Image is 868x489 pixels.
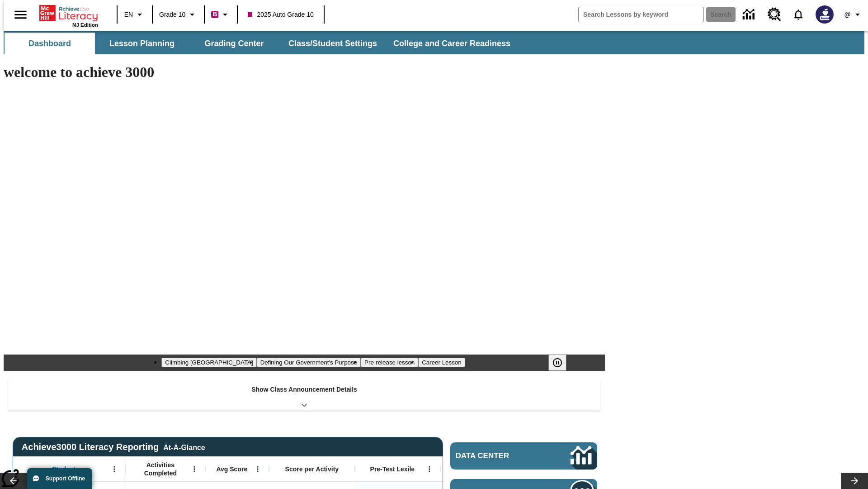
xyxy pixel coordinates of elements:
span: Grade 10 [159,10,185,19]
span: Score per Activity [285,465,339,473]
div: Home [39,3,98,28]
button: Slide 3 Pre-release lesson [361,358,418,367]
button: Lesson carousel, Next [841,473,868,489]
span: Activities Completed [131,461,190,477]
span: @ [844,10,850,19]
input: search field [579,7,703,22]
div: Show Class Announcement Details [8,379,600,411]
button: College and Career Readiness [386,33,518,54]
button: Pause [548,355,566,371]
span: Support Offline [46,475,85,482]
span: Avg Score [216,465,247,473]
button: Support Offline [27,468,92,489]
h1: welcome to achieve 3000 [4,64,605,81]
span: B [212,9,217,20]
button: Dashboard [5,33,95,54]
span: Achieve3000 Literacy Reporting [22,442,205,452]
span: Data Center [456,451,540,460]
div: SubNavbar [4,33,519,54]
a: Notifications [787,3,810,26]
button: Slide 2 Defining Our Government's Purpose [257,358,361,367]
img: Avatar [816,5,834,24]
button: Lesson Planning [97,33,187,54]
button: Select a new avatar [810,3,839,26]
button: Grade: Grade 10, Select a grade [156,6,201,23]
span: 2025 Auto Grade 10 [248,10,313,19]
button: Language: EN, Select a language [120,6,149,23]
button: Class/Student Settings [281,33,384,54]
button: Boost Class color is violet red. Change class color [208,6,234,23]
a: Home [39,4,98,22]
button: Open Menu [188,462,201,476]
button: Grading Center [189,33,279,54]
button: Open Menu [251,462,264,476]
button: Open Menu [423,462,436,476]
button: Slide 1 Climbing Mount Tai [161,358,256,367]
a: Data Center [737,2,762,27]
span: NJ Edition [72,22,98,28]
div: At-A-Glance [163,442,205,452]
button: Profile/Settings [839,6,868,23]
span: Student [52,465,75,473]
div: SubNavbar [4,31,864,54]
div: Pause [548,355,576,371]
a: Resource Center, Will open in new tab [762,2,787,27]
button: Open Menu [108,462,121,476]
button: Open side menu [7,1,34,28]
p: Show Class Announcement Details [251,385,357,394]
span: EN [124,10,133,19]
span: Pre-Test Lexile [370,465,415,473]
a: Data Center [450,442,597,470]
button: Slide 4 Career Lesson [418,358,465,367]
